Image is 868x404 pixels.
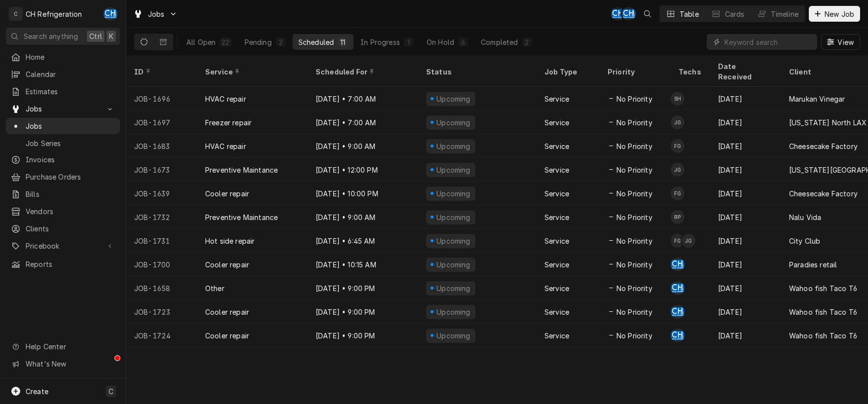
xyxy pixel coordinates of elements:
[616,283,652,294] span: No Priority
[6,66,120,82] a: Calendar
[340,37,346,47] div: 11
[308,205,418,229] div: [DATE] • 9:00 AM
[406,37,412,47] div: 1
[616,259,652,270] span: No Priority
[671,115,685,129] div: Josh Galindo's Avatar
[544,165,569,175] div: Service
[26,69,115,79] span: Calendar
[460,37,466,47] div: 6
[308,300,418,324] div: [DATE] • 9:00 PM
[710,205,781,229] div: [DATE]
[710,158,781,182] div: [DATE]
[680,9,699,19] div: Table
[435,117,472,128] div: Upcoming
[671,139,685,153] div: FG
[616,141,652,151] span: No Priority
[426,67,527,77] div: Status
[789,331,857,341] div: Wahoo fish Taco T6
[26,223,115,234] span: Clients
[126,253,197,276] div: JOB-1700
[616,94,652,104] span: No Priority
[6,356,120,372] a: Go to What's New
[435,141,472,151] div: Upcoming
[544,67,592,77] div: Job Type
[134,67,187,77] div: ID
[26,241,100,251] span: Pricebook
[616,117,652,128] span: No Priority
[544,307,569,317] div: Service
[26,104,100,114] span: Jobs
[671,234,685,248] div: Fred Gonzalez's Avatar
[671,329,685,342] div: CH
[427,37,454,47] div: On Hold
[671,139,685,153] div: Fred Gonzalez's Avatar
[616,307,652,317] span: No Priority
[789,141,858,151] div: Cheesecake Factory
[671,257,685,271] div: CH
[710,276,781,300] div: [DATE]
[205,165,278,175] div: Preventive Maintance
[821,34,860,50] button: View
[9,7,23,21] div: C
[26,138,115,148] span: Job Series
[435,212,472,222] div: Upcoming
[710,300,781,324] div: [DATE]
[298,37,334,47] div: Scheduled
[435,94,472,104] div: Upcoming
[6,151,120,168] a: Invoices
[718,61,771,82] div: Date Received
[789,236,820,246] div: City Club
[524,37,530,47] div: 2
[186,37,216,47] div: All Open
[671,163,685,177] div: JG
[26,154,115,165] span: Invoices
[205,283,224,294] div: Other
[622,7,636,21] div: CH
[671,281,685,295] div: Chris Hiraga's Avatar
[126,134,197,158] div: JOB-1683
[361,37,400,47] div: In Progress
[608,67,661,77] div: Priority
[26,121,115,131] span: Jobs
[6,135,120,151] a: Job Series
[148,9,165,19] span: Jobs
[205,259,249,270] div: Cooler repair
[671,163,685,177] div: Josh Galindo's Avatar
[435,331,472,341] div: Upcoming
[789,283,857,294] div: Wahoo fish Taco T6
[671,115,685,129] div: JG
[6,49,120,65] a: Home
[6,83,120,100] a: Estimates
[544,141,569,151] div: Service
[245,37,272,47] div: Pending
[682,234,695,248] div: JG
[616,331,652,341] span: No Priority
[544,331,569,341] div: Service
[611,7,625,21] div: Chris Hiraga's Avatar
[616,212,652,222] span: No Priority
[308,182,418,205] div: [DATE] • 10:00 PM
[6,256,120,272] a: Reports
[308,229,418,253] div: [DATE] • 6:45 AM
[611,7,625,21] div: CH
[789,259,837,270] div: Paradies retail
[308,134,418,158] div: [DATE] • 9:00 AM
[278,37,284,47] div: 2
[435,307,472,317] div: Upcoming
[544,94,569,104] div: Service
[24,31,78,41] span: Search anything
[308,324,418,347] div: [DATE] • 9:00 PM
[544,117,569,128] div: Service
[126,324,197,347] div: JOB-1724
[26,52,115,62] span: Home
[6,186,120,202] a: Bills
[26,189,115,199] span: Bills
[205,67,298,77] div: Service
[622,7,636,21] div: Chris Hiraga's Avatar
[823,9,856,19] span: New Job
[6,220,120,237] a: Clients
[544,212,569,222] div: Service
[308,87,418,110] div: [DATE] • 7:00 AM
[724,34,812,50] input: Keyword search
[6,338,120,355] a: Go to Help Center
